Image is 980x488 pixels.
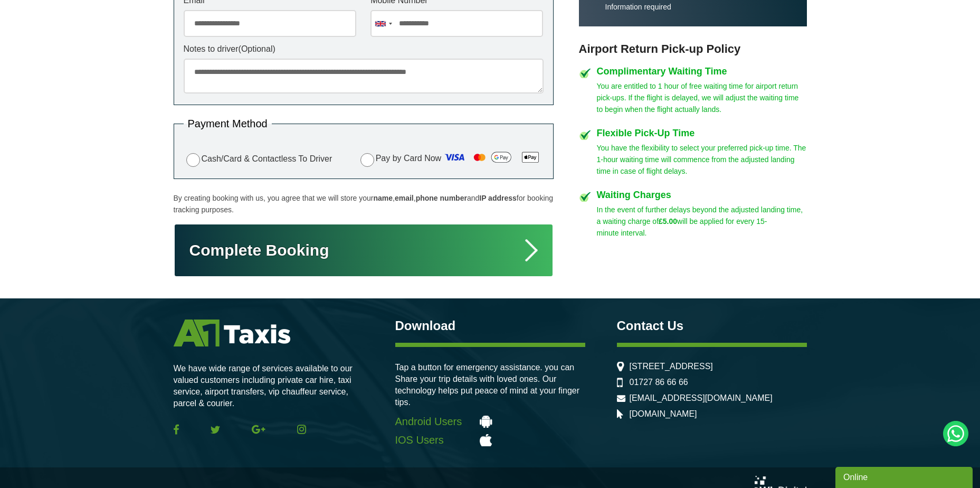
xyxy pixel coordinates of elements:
label: Pay by Card Now [358,149,544,169]
p: We have wide range of services available to our valued customers including private car hire, taxi... [174,363,364,409]
h3: Contact Us [617,320,807,332]
img: Facebook [174,424,179,435]
input: Pay by Card Now [360,153,374,167]
a: IOS Users [395,434,585,446]
a: 01727 86 66 66 [630,378,688,387]
strong: phone number [416,194,467,202]
p: Information required [605,2,796,12]
p: You are entitled to 1 hour of free waiting time for airport return pick-ups. If the flight is del... [597,80,807,115]
strong: name [373,194,393,202]
img: Google Plus [252,425,265,434]
p: In the event of further delays beyond the adjusted landing time, a waiting charge of will be appl... [597,204,807,239]
input: Cash/Card & Contactless To Driver [186,153,200,167]
p: By creating booking with us, you agree that we will store your , , and for booking tracking purpo... [174,192,554,215]
strong: email [395,194,414,202]
span: (Optional) [239,44,275,53]
li: [STREET_ADDRESS] [617,362,807,371]
p: Tap a button for emergency assistance. you can Share your trip details with loved ones. Our techn... [395,362,585,408]
p: You have the flexibility to select your preferred pick-up time. The 1-hour waiting time will comm... [597,142,807,177]
img: Twitter [211,426,220,434]
legend: Payment Method [184,118,272,129]
label: Cash/Card & Contactless To Driver [184,152,332,167]
h4: Flexible Pick-Up Time [597,128,807,138]
div: United Kingdom: +44 [371,11,395,36]
strong: £5.00 [659,217,677,226]
button: Complete Booking [174,223,554,277]
h4: Complimentary Waiting Time [597,67,807,76]
label: Notes to driver [184,45,544,53]
h3: Download [395,320,585,332]
a: [EMAIL_ADDRESS][DOMAIN_NAME] [630,393,773,403]
img: A1 Taxis St Albans [174,320,290,346]
h4: Waiting Charges [597,190,807,200]
a: [DOMAIN_NAME] [630,409,697,419]
iframe: chat widget [835,465,975,488]
a: Android Users [395,416,585,428]
strong: IP address [479,194,517,202]
img: Instagram [297,425,306,434]
h3: Airport Return Pick-up Policy [579,42,807,56]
